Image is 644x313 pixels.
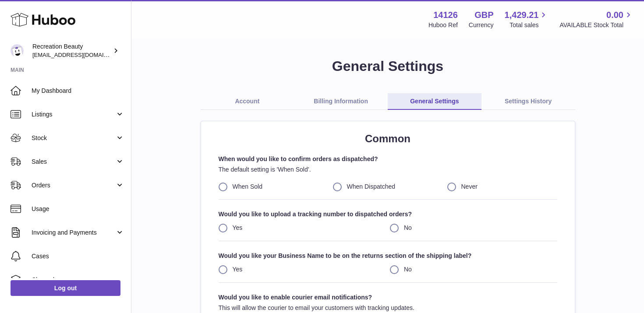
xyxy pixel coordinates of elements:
img: barney@recreationbeauty.com [11,44,24,57]
label: When Dispatched [333,183,443,191]
div: Huboo Ref [428,21,458,29]
span: Total sales [510,21,548,29]
strong: GBP [474,9,493,21]
a: General Settings [388,93,481,110]
span: Usage [32,205,124,213]
span: Cases [32,252,124,260]
a: Billing Information [294,93,388,110]
span: Invoicing and Payments [32,229,115,237]
h2: Common [219,132,557,146]
p: The default setting is 'When Sold’. [219,165,557,174]
p: This will allow the courier to email your customers with tracking updates. [219,304,557,312]
strong: Would you like to enable courier email notifications? [219,293,557,302]
a: Settings History [481,93,575,110]
label: When Sold [219,183,329,191]
span: Orders [32,181,115,190]
span: 0.00 [606,9,623,21]
a: 0.00 AVAILABLE Stock Total [559,9,633,29]
strong: Would you like your Business Name to be on the returns section of the shipping label? [219,252,557,260]
span: Sales [32,158,115,166]
strong: 14126 [433,9,458,21]
strong: Would you like to upload a tracking number to dispatched orders? [219,210,557,218]
a: Log out [11,280,120,296]
label: No [390,224,557,232]
a: Account [201,93,294,110]
div: Currency [469,21,494,29]
span: [EMAIL_ADDRESS][DOMAIN_NAME] [32,51,129,58]
label: Never [447,183,557,191]
label: Yes [219,224,386,232]
span: AVAILABLE Stock Total [559,21,633,29]
label: Yes [219,265,386,274]
span: 1,429.21 [505,9,539,21]
span: Stock [32,134,115,142]
div: Recreation Beauty [32,42,111,59]
label: No [390,265,557,274]
h1: General Settings [145,57,630,76]
a: 1,429.21 Total sales [505,9,549,29]
span: Channels [32,276,124,284]
span: Listings [32,110,115,119]
strong: When would you like to confirm orders as dispatched? [219,155,557,163]
span: My Dashboard [32,87,124,95]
